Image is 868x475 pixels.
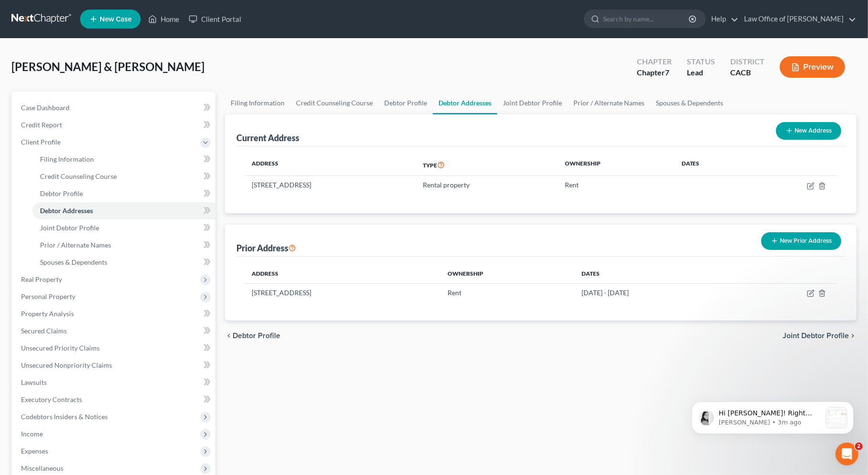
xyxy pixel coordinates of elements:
[783,332,849,340] span: Joint Debtor Profile
[225,332,233,340] i: chevron_left
[244,154,415,176] th: Address
[21,103,70,112] span: Case Dashboard
[677,382,868,449] iframe: Intercom notifications message
[730,67,765,78] div: CACB
[21,275,62,283] span: Real Property
[40,155,94,163] span: Filing Information
[650,92,729,114] a: Spouses & Dependents
[637,56,672,67] div: Chapter
[21,310,74,318] span: Property Analysis
[378,92,433,114] a: Debtor Profile
[568,92,650,114] a: Prior / Alternate Names
[665,68,669,77] span: 7
[440,283,574,301] td: Rent
[13,374,215,391] a: Lawsuits
[40,224,99,232] span: Joint Debtor Profile
[603,10,690,28] input: Search by name...
[440,264,574,283] th: Ownership
[40,241,111,249] span: Prior / Alternate Names
[41,36,144,44] p: Message from Lindsey, sent 3m ago
[11,60,204,73] span: [PERSON_NAME] & [PERSON_NAME]
[687,67,715,78] div: Lead
[433,92,497,114] a: Debtor Addresses
[244,176,415,194] td: [STREET_ADDRESS]
[674,154,750,176] th: Dates
[225,92,290,114] a: Filing Information
[415,176,557,194] td: Rental property
[40,189,83,197] span: Debtor Profile
[40,258,107,266] span: Spouses & Dependents
[32,254,215,271] a: Spouses & Dependents
[32,185,215,202] a: Debtor Profile
[184,10,246,28] a: Client Portal
[557,154,674,176] th: Ownership
[41,27,144,148] span: Hi [PERSON_NAME]! Right now, you do not have a residential address entered for your debtor(s). Yo...
[849,332,857,340] i: chevron_right
[21,395,82,403] span: Executory Contracts
[687,56,715,67] div: Status
[637,67,672,78] div: Chapter
[21,138,61,146] span: Client Profile
[13,340,215,357] a: Unsecured Priority Claims
[32,219,215,237] a: Joint Debtor Profile
[739,10,856,28] a: Law Office of [PERSON_NAME]
[233,332,280,340] span: Debtor Profile
[32,151,215,168] a: Filing Information
[783,332,857,340] button: Joint Debtor Profile chevron_right
[13,116,215,134] a: Credit Report
[32,168,215,185] a: Credit Counseling Course
[236,132,299,144] div: Current Address
[290,92,378,114] a: Credit Counseling Course
[236,242,296,254] div: Prior Address
[415,154,557,176] th: Type
[574,264,737,283] th: Dates
[32,202,215,219] a: Debtor Addresses
[40,207,93,215] span: Debtor Addresses
[13,391,215,408] a: Executory Contracts
[706,10,738,28] a: Help
[21,378,47,386] span: Lawsuits
[497,92,568,114] a: Joint Debtor Profile
[21,430,43,438] span: Income
[836,443,858,465] iframe: Intercom live chat
[780,56,845,78] button: Preview
[557,176,674,194] td: Rent
[761,232,841,250] button: New Prior Address
[21,361,112,369] span: Unsecured Nonpriority Claims
[21,121,62,129] span: Credit Report
[855,443,863,450] span: 2
[21,292,75,300] span: Personal Property
[730,56,765,67] div: District
[244,264,440,283] th: Address
[13,99,215,116] a: Case Dashboard
[21,464,63,472] span: Miscellaneous
[100,16,132,23] span: New Case
[225,332,280,340] button: chevron_left Debtor Profile
[13,357,215,374] a: Unsecured Nonpriority Claims
[13,305,215,322] a: Property Analysis
[21,413,108,421] span: Codebtors Insiders & Notices
[21,344,100,352] span: Unsecured Priority Claims
[13,322,215,340] a: Secured Claims
[574,283,737,301] td: [DATE] - [DATE]
[40,172,117,180] span: Credit Counseling Course
[143,10,184,28] a: Home
[21,327,67,335] span: Secured Claims
[244,283,440,301] td: [STREET_ADDRESS]
[776,122,841,140] button: New Address
[21,447,48,455] span: Expenses
[32,237,215,254] a: Prior / Alternate Names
